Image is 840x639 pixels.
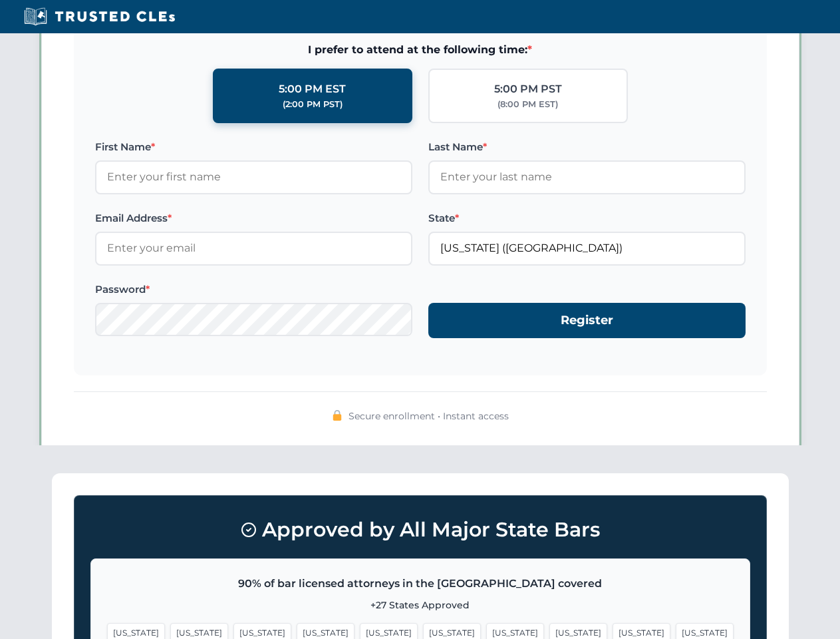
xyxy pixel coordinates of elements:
[95,41,746,59] span: I prefer to attend at the following time:
[428,160,746,194] input: Enter your last name
[107,575,734,592] p: 90% of bar licensed attorneys in the [GEOGRAPHIC_DATA] covered
[95,232,412,265] input: Enter your email
[283,98,343,111] div: (2:00 PM PST)
[20,7,179,27] img: Trusted CLEs
[95,282,412,298] label: Password
[428,232,746,265] input: Florida (FL)
[497,98,558,111] div: (8:00 PM EST)
[279,81,346,98] div: 5:00 PM EST
[494,81,562,98] div: 5:00 PM PST
[332,410,343,421] img: 🔒
[95,139,412,155] label: First Name
[428,210,746,226] label: State
[90,512,750,548] h3: Approved by All Major State Bars
[95,210,412,226] label: Email Address
[428,139,746,155] label: Last Name
[95,160,412,194] input: Enter your first name
[107,598,734,612] p: +27 States Approved
[349,409,509,423] span: Secure enrollment • Instant access
[428,303,746,338] button: Register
